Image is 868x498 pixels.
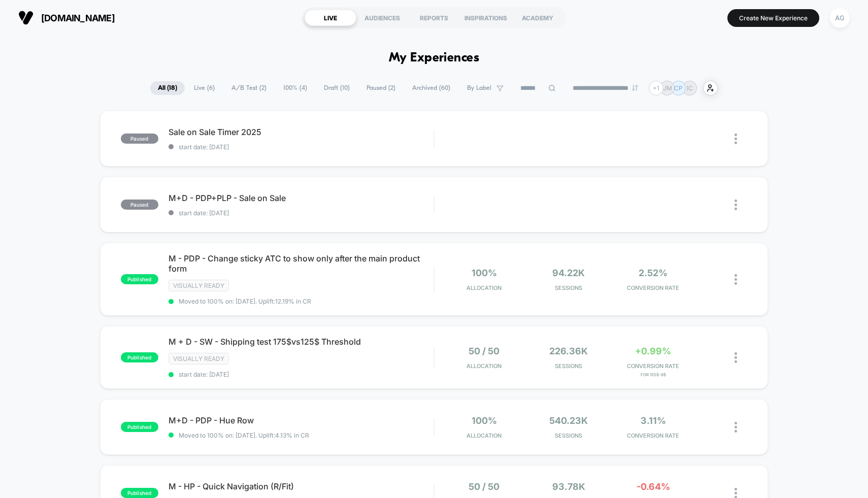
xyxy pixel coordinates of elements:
[121,134,158,144] span: paused
[552,268,585,278] span: 94.22k
[276,81,315,95] span: 100% ( 4 )
[467,84,491,92] span: By Label
[169,280,229,291] span: Visually ready
[472,415,497,426] span: 100%
[663,84,672,92] p: JM
[552,481,585,492] span: 93.78k
[469,481,499,492] span: 50 / 50
[529,362,608,370] span: Sessions
[179,431,309,439] span: Moved to 100% on: [DATE] . Uplift: 4.13% in CR
[735,274,737,285] img: close
[613,372,692,377] span: for 125$-9$
[529,432,608,439] span: Sessions
[389,51,480,65] h1: My Experiences
[169,143,434,151] span: start date: [DATE]
[529,284,608,291] span: Sessions
[637,481,670,492] span: -0.64%
[316,81,357,95] span: Draft ( 10 )
[169,337,434,347] span: M + D - SW - Shipping test 175$vs125$ Threshold
[641,415,666,426] span: 3.11%
[405,81,458,95] span: Archived ( 60 )
[179,297,311,305] span: Moved to 100% on: [DATE] . Uplift: 12.19% in CR
[169,353,229,364] span: Visually ready
[186,81,222,95] span: Live ( 6 )
[674,84,683,92] p: CP
[41,13,115,23] span: [DOMAIN_NAME]
[549,346,588,356] span: 226.36k
[359,81,403,95] span: Paused ( 2 )
[466,362,502,370] span: Allocation
[613,362,692,370] span: CONVERSION RATE
[512,10,563,26] div: ACADEMY
[169,127,434,137] span: Sale on Sale Timer 2025
[121,422,158,432] span: published
[466,432,502,439] span: Allocation
[827,8,853,28] button: AG
[466,284,502,291] span: Allocation
[121,274,158,284] span: published
[169,415,434,425] span: M+D - PDP - Hue Row
[735,352,737,363] img: close
[735,422,737,433] img: close
[635,346,671,356] span: +0.99%
[613,284,692,291] span: CONVERSION RATE
[472,268,497,278] span: 100%
[727,9,819,27] button: Create New Experience
[169,481,434,491] span: M - HP - Quick Navigation (R/Fit)
[408,10,460,26] div: REPORTS
[632,85,638,91] img: end
[549,415,588,426] span: 540.23k
[121,352,158,362] span: published
[613,432,692,439] span: CONVERSION RATE
[15,10,118,26] button: [DOMAIN_NAME]
[639,268,667,278] span: 2.52%
[18,10,34,25] img: Visually logo
[469,346,499,356] span: 50 / 50
[121,200,158,210] span: paused
[687,84,693,92] p: IC
[169,253,434,274] span: M - PDP - Change sticky ATC to show only after the main product form
[735,134,737,144] img: close
[224,81,274,95] span: A/B Test ( 2 )
[121,488,158,498] span: published
[649,81,663,95] div: + 1
[150,81,185,95] span: All ( 18 )
[169,371,434,378] span: start date: [DATE]
[169,193,434,203] span: M+D - PDP+PLP - Sale on Sale
[169,209,434,217] span: start date: [DATE]
[305,10,356,26] div: LIVE
[735,200,737,210] img: close
[830,8,850,28] div: AG
[356,10,408,26] div: AUDIENCES
[460,10,512,26] div: INSPIRATIONS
